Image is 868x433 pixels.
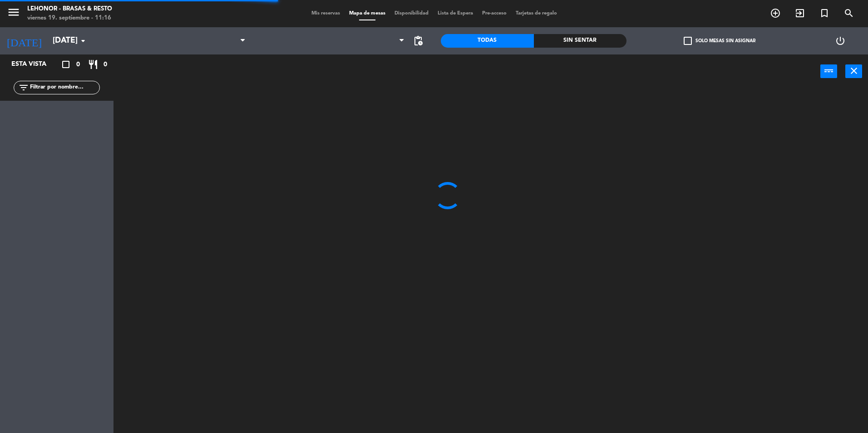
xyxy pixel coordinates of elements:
button: close [845,64,862,78]
span: 0 [104,59,107,70]
span: Lista de Espera [433,11,478,16]
span: Mis reservas [307,11,345,16]
div: Sin sentar [534,34,627,48]
span: Tarjetas de regalo [511,11,562,16]
button: menu [7,5,20,22]
span: Disponibilidad [390,11,433,16]
div: Esta vista [5,59,65,70]
i: restaurant [88,59,99,70]
i: add_circle_outline [770,8,781,19]
i: exit_to_app [794,8,805,19]
i: power_settings_new [835,35,846,46]
div: viernes 19. septiembre - 11:16 [27,14,112,23]
i: filter_list [18,82,29,93]
span: Mapa de mesas [345,11,390,16]
i: menu [7,5,20,19]
label: Solo mesas sin asignar [684,37,755,45]
i: crop_square [60,59,71,70]
span: check_box_outline_blank [684,37,692,45]
span: Pre-acceso [478,11,511,16]
button: power_input [820,64,837,78]
i: power_input [824,65,834,76]
i: turned_in_not [819,8,830,19]
span: 0 [76,59,80,70]
input: Filtrar por nombre... [29,83,99,93]
span: pending_actions [413,35,424,46]
div: Lehonor - Brasas & Resto [27,5,112,14]
i: close [848,65,859,76]
i: arrow_drop_down [78,35,89,46]
i: search [843,8,854,19]
div: Todas [441,34,534,48]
